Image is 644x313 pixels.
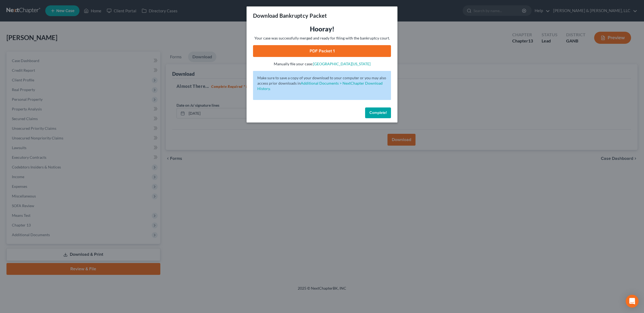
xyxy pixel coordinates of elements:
div: Open Intercom Messenger [626,295,639,308]
span: Complete! [369,110,387,115]
h3: Hooray! [253,25,391,33]
a: [GEOGRAPHIC_DATA][US_STATE] [313,62,371,66]
button: Complete! [365,107,391,118]
p: Manually file your case: [253,61,391,67]
p: Your case was successfully merged and ready for filing with the bankruptcy court. [253,35,391,41]
h3: Download Bankruptcy Packet [253,12,327,19]
a: Additional Documents > NextChapter Download History. [257,81,383,91]
a: PDF Packet 1 [253,45,391,57]
p: Make sure to save a copy of your download to your computer or you may also access prior downloads in [257,75,387,91]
